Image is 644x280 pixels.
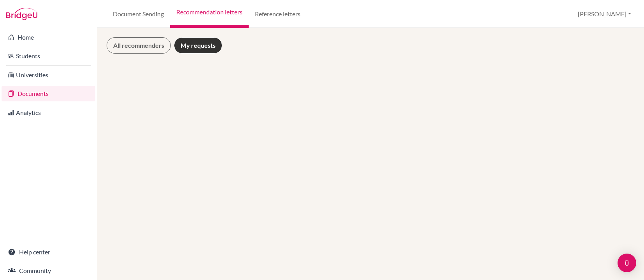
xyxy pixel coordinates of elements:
[174,37,222,54] a: My requests
[2,30,95,45] a: Home
[6,8,37,20] img: Bridge-U
[618,254,636,272] div: Open Intercom Messenger
[2,244,95,260] a: Help center
[2,86,95,101] a: Documents
[2,105,95,120] a: Analytics
[2,67,95,83] a: Universities
[107,37,171,54] a: All recommenders
[2,263,95,278] a: Community
[574,7,635,21] button: [PERSON_NAME]
[2,48,95,64] a: Students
